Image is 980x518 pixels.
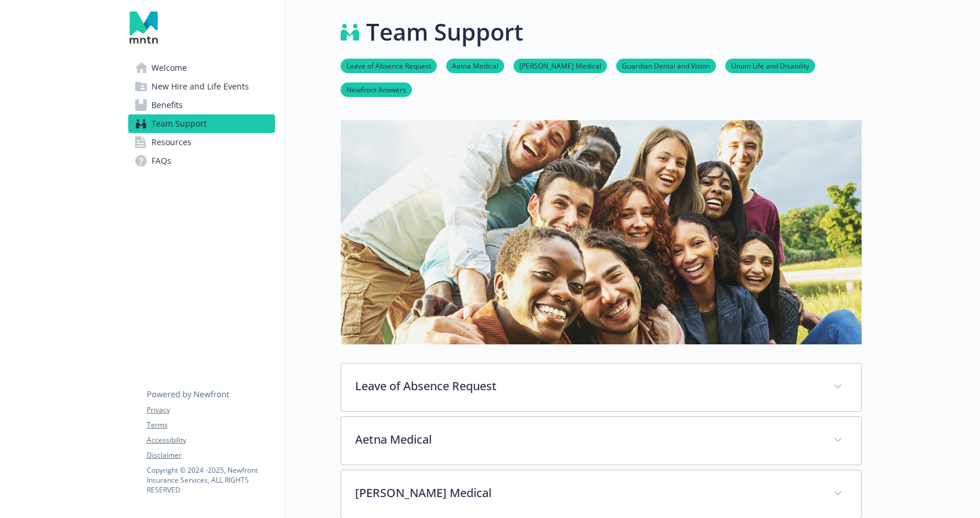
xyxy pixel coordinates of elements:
[341,84,412,95] a: Newfront Answers
[446,60,504,71] a: Aetna Medical
[151,114,207,133] span: Team Support
[151,77,249,96] span: New Hire and Life Events
[355,484,819,502] p: [PERSON_NAME] Medical
[151,152,171,170] span: FAQs
[147,420,274,430] a: Terms
[341,120,862,344] img: team support page banner
[151,96,183,114] span: Benefits
[725,60,815,71] a: Unum Life and Disability
[128,96,275,114] a: Benefits
[128,77,275,96] a: New Hire and Life Events
[341,60,437,71] a: Leave of Absence Request
[341,364,861,411] div: Leave of Absence Request
[355,431,819,448] p: Aetna Medical
[128,133,275,152] a: Resources
[147,435,274,445] a: Accessibility
[341,470,861,518] div: [PERSON_NAME] Medical
[128,114,275,133] a: Team Support
[616,60,716,71] a: Guardian Dental and Vision
[128,152,275,170] a: FAQs
[128,59,275,77] a: Welcome
[355,377,819,395] p: Leave of Absence Request
[147,450,274,461] a: Disclaimer
[366,15,523,49] h1: Team Support
[151,133,191,152] span: Resources
[147,405,274,415] a: Privacy
[147,465,274,495] p: Copyright © 2024 - 2025 , Newfront Insurance Services, ALL RIGHTS RESERVED
[513,60,607,71] a: [PERSON_NAME] Medical
[341,417,861,465] div: Aetna Medical
[151,59,187,77] span: Welcome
